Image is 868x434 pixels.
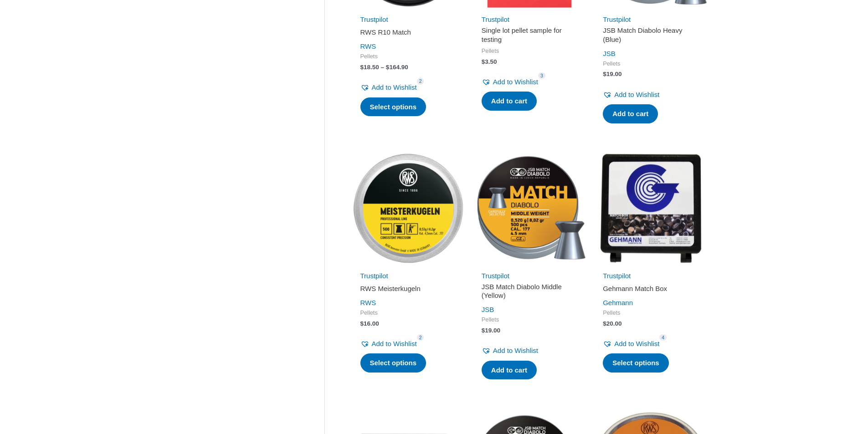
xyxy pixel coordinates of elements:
a: JSB Match Diabolo Middle (Yellow) [482,282,577,304]
a: Trustpilot [482,272,509,280]
h2: RWS Meisterkugeln [360,284,456,293]
span: Add to Wishlist [493,347,538,354]
a: Trustpilot [360,272,388,280]
a: Add to cart: “Single lot pellet sample for testing” [482,92,537,111]
span: $ [482,58,485,65]
a: Trustpilot [603,15,631,23]
span: 2 [417,334,424,341]
a: RWS Meisterkugeln [360,284,456,296]
span: Pellets [482,47,577,55]
a: RWS [360,299,376,306]
img: JSB Match Diabolo Middle (Yellow) [473,152,586,264]
a: Add to cart: “JSB Match Diabolo Middle (Yellow)” [482,361,537,380]
img: RWS Meisterkugeln [352,152,464,264]
a: Add to Wishlist [360,81,417,94]
h2: RWS R10 Match [360,28,456,37]
a: Add to Wishlist [603,88,659,101]
span: Pellets [360,53,456,61]
span: $ [386,64,390,71]
a: JSB [603,50,616,57]
span: $ [360,64,364,71]
bdi: 3.50 [482,58,497,65]
h2: Gehmann Match Box [603,284,699,293]
h2: JSB Match Diabolo Middle (Yellow) [482,282,577,300]
a: Gehmann [603,299,633,306]
span: Add to Wishlist [614,91,659,98]
a: RWS R10 Match [360,28,456,40]
span: 3 [538,72,545,79]
bdi: 19.00 [603,71,621,77]
span: Add to Wishlist [614,340,659,347]
a: Add to Wishlist [482,76,538,88]
a: Select options for “RWS Meisterkugeln” [360,353,426,373]
a: Trustpilot [482,15,509,23]
bdi: 18.50 [360,64,379,71]
bdi: 20.00 [603,320,621,327]
a: RWS [360,42,376,50]
h2: JSB Match Diabolo Heavy (Blue) [603,26,699,44]
a: Select options for “RWS R10 Match” [360,97,426,117]
a: Add to cart: “JSB Match Diabolo Heavy (Blue)” [603,104,658,123]
span: Pellets [360,309,456,317]
span: 2 [417,78,424,85]
span: Pellets [603,309,699,317]
a: Gehmann Match Box [603,284,699,296]
span: Pellets [603,60,699,68]
a: JSB [482,306,494,313]
span: $ [360,320,364,327]
span: Add to Wishlist [372,83,417,91]
bdi: 164.90 [386,64,408,71]
span: $ [482,327,485,334]
span: Add to Wishlist [493,78,538,86]
bdi: 19.00 [482,327,500,334]
img: Gehmann Match Box [595,152,707,264]
span: $ [603,71,606,77]
span: Pellets [482,316,577,324]
span: 4 [659,334,667,341]
bdi: 16.00 [360,320,379,327]
a: Add to Wishlist [360,337,417,350]
a: JSB Match Diabolo Heavy (Blue) [603,26,699,47]
a: Add to Wishlist [482,344,538,357]
span: Add to Wishlist [372,340,417,347]
span: – [381,64,385,71]
a: Trustpilot [603,272,631,280]
a: Add to Wishlist [603,337,659,350]
a: Trustpilot [360,15,388,23]
a: Single lot pellet sample for testing [482,26,577,47]
span: $ [603,320,606,327]
h2: Single lot pellet sample for testing [482,26,577,44]
a: Select options for “Gehmann Match Box” [603,353,669,373]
